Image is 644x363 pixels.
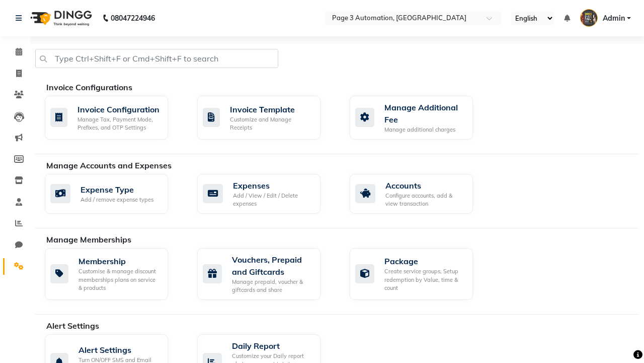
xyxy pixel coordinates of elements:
[35,49,278,68] input: Type Ctrl+Shift+F or Cmd+Shift+F to search
[45,96,182,140] a: Invoice ConfigurationManage Tax, Payment Mode, Prefixes, and OTP Settings
[230,103,312,115] div: Invoice Template
[384,126,465,134] div: Manage additional charges
[77,115,160,132] div: Manage Tax, Payment Mode, Prefixes, and OTP Settings
[384,101,465,126] div: Manage Additional Fee
[233,192,312,208] div: Add / View / Edit / Delete expenses
[232,340,312,352] div: Daily Report
[78,255,160,267] div: Membership
[80,184,153,196] div: Expense Type
[232,278,312,294] div: Manage prepaid, voucher & giftcards and share
[230,115,312,132] div: Customize and Manage Receipts
[385,179,465,192] div: Accounts
[385,192,465,208] div: Configure accounts, add & view transaction
[233,179,312,192] div: Expenses
[350,174,487,214] a: AccountsConfigure accounts, add & view transaction
[384,255,465,267] div: Package
[80,196,153,204] div: Add / remove expense types
[77,103,160,115] div: Invoice Configuration
[197,248,335,300] a: Vouchers, Prepaid and GiftcardsManage prepaid, voucher & giftcards and share
[78,267,160,292] div: Customise & manage discount memberships plans on service & products
[603,13,625,24] span: Admin
[26,4,95,32] img: logo
[350,248,487,300] a: PackageCreate service groups, Setup redemption by Value, time & count
[197,174,335,214] a: ExpensesAdd / View / Edit / Delete expenses
[78,344,160,356] div: Alert Settings
[384,267,465,292] div: Create service groups, Setup redemption by Value, time & count
[350,96,487,140] a: Manage Additional FeeManage additional charges
[45,174,182,214] a: Expense TypeAdd / remove expense types
[197,96,335,140] a: Invoice TemplateCustomize and Manage Receipts
[580,9,598,27] img: Admin
[232,254,312,278] div: Vouchers, Prepaid and Giftcards
[45,248,182,300] a: MembershipCustomise & manage discount memberships plans on service & products
[111,4,155,32] b: 08047224946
